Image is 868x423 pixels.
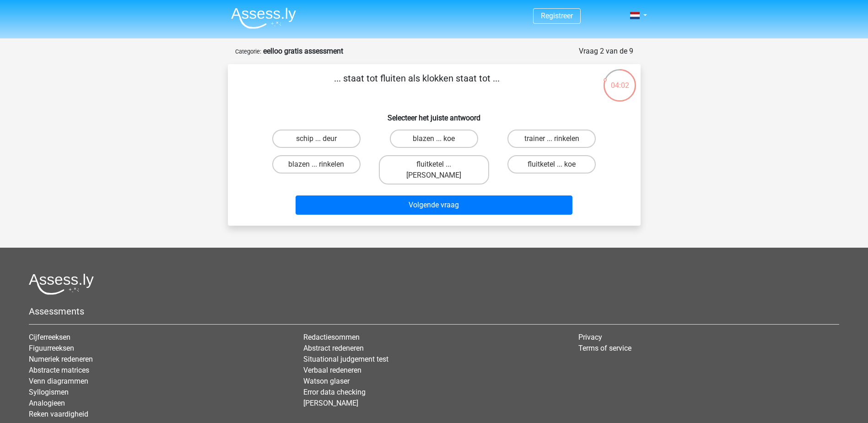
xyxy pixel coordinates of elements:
[379,155,489,184] label: fluitketel ... [PERSON_NAME]
[29,388,69,396] a: Syllogismen
[29,366,89,374] a: Abstracte matrices
[579,46,633,57] div: Vraag 2 van de 9
[390,130,478,148] label: blazen ... koe
[303,344,364,352] a: Abstract redeneren
[243,106,626,122] h6: Selecteer het juiste antwoord
[235,48,261,55] small: Categorie:
[272,155,361,174] label: blazen ... rinkelen
[29,306,839,317] h5: Assessments
[541,11,573,20] a: Registreer
[578,344,631,352] a: Terms of service
[29,333,70,342] a: Cijferreeksen
[231,7,296,29] img: Assessly
[303,388,366,396] a: Error data checking
[29,344,74,352] a: Figuurreeksen
[29,273,94,295] img: Assessly logo
[507,155,596,174] label: fluitketel ... koe
[29,399,65,407] a: Analogieen
[303,366,361,374] a: Verbaal redeneren
[263,47,343,55] strong: eelloo gratis assessment
[29,410,88,418] a: Reken vaardigheid
[303,377,350,385] a: Watson glaser
[243,71,592,99] p: ... staat tot fluiten als klokken staat tot ...
[303,399,358,407] a: [PERSON_NAME]
[29,377,88,385] a: Venn diagrammen
[303,355,388,363] a: Situational judgement test
[29,355,93,363] a: Numeriek redeneren
[303,333,360,342] a: Redactiesommen
[578,333,602,342] a: Privacy
[272,130,361,148] label: schip ... deur
[507,130,596,148] label: trainer ... rinkelen
[296,195,572,215] button: Volgende vraag
[603,68,637,91] div: 04:02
